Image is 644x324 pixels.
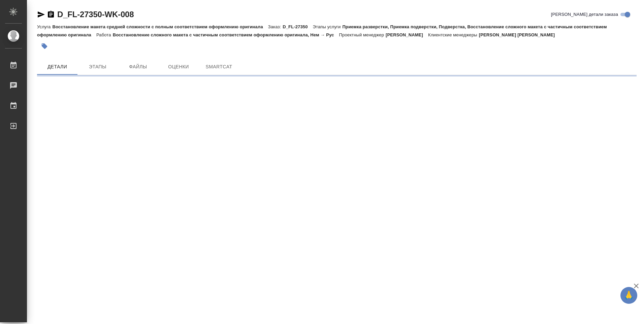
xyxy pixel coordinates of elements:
p: [PERSON_NAME] [386,32,428,37]
p: Проектный менеджер [339,32,386,37]
p: D_FL-27350 [283,24,313,29]
p: Услуга [37,24,52,29]
button: 🙏 [620,287,637,304]
p: Восстановление сложного макета с частичным соответствием оформлению оригинала, Нем → Рус [113,32,339,37]
p: Клиентские менеджеры [428,32,479,37]
p: [PERSON_NAME] [PERSON_NAME] [479,32,560,37]
span: SmartCat [203,63,235,71]
button: Добавить тэг [37,39,52,54]
p: Работа [96,32,113,37]
p: Этапы услуги [313,24,343,29]
span: 🙏 [623,288,635,302]
p: Восстановление макета средней сложности с полным соответствием оформлению оригинала [52,24,268,29]
span: Этапы [82,63,114,71]
a: D_FL-27350-WK-008 [57,10,134,19]
span: Оценки [162,63,195,71]
span: Файлы [122,63,154,71]
button: Скопировать ссылку [47,10,55,19]
span: [PERSON_NAME] детали заказа [551,11,618,18]
span: Детали [41,63,73,71]
p: Заказ: [268,24,283,29]
button: Скопировать ссылку для ЯМессенджера [37,10,45,19]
